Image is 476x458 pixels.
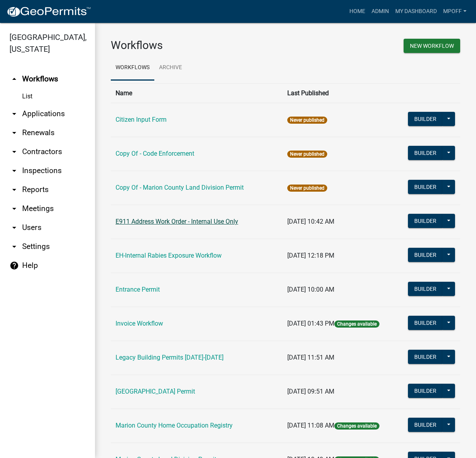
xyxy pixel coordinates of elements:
[392,4,440,19] a: My Dashboard
[154,55,187,81] a: Archive
[408,350,443,364] button: Builder
[408,316,443,330] button: Builder
[9,74,19,84] i: arrow_drop_up
[287,218,334,225] span: [DATE] 10:42 AM
[9,261,19,270] i: help
[287,252,334,259] span: [DATE] 12:18 PM
[440,4,470,19] a: mpoff
[408,146,443,160] button: Builder
[111,39,280,52] h3: Workflows
[116,354,224,361] a: Legacy Building Permits [DATE]-[DATE]
[9,128,19,138] i: arrow_drop_down
[287,388,334,395] span: [DATE] 09:51 AM
[334,320,379,328] span: Changes available
[116,286,160,293] a: Entrance Permit
[111,55,154,81] a: Workflows
[9,166,19,175] i: arrow_drop_down
[408,384,443,398] button: Builder
[408,180,443,194] button: Builder
[9,147,19,156] i: arrow_drop_down
[9,185,19,194] i: arrow_drop_down
[287,320,334,327] span: [DATE] 01:43 PM
[408,282,443,296] button: Builder
[404,39,460,53] button: New Workflow
[287,117,327,124] span: Never published
[9,223,19,232] i: arrow_drop_down
[408,418,443,432] button: Builder
[116,184,244,191] a: Copy Of - Marion County Land Division Permit
[9,242,19,251] i: arrow_drop_down
[346,4,368,19] a: Home
[287,354,334,361] span: [DATE] 11:51 AM
[111,83,283,103] th: Name
[116,252,222,259] a: EH-Internal Rabies Exposure Workflow
[9,109,19,119] i: arrow_drop_down
[116,150,194,157] a: Copy Of - Code Enforcement
[368,4,392,19] a: Admin
[287,185,327,192] span: Never published
[116,422,233,429] a: Marion County Home Occupation Registry
[408,248,443,262] button: Builder
[116,388,195,395] a: [GEOGRAPHIC_DATA] Permit
[9,204,19,213] i: arrow_drop_down
[116,218,238,225] a: E911 Address Work Order - Internal Use Only
[408,214,443,228] button: Builder
[334,422,379,430] span: Changes available
[408,112,443,126] button: Builder
[283,83,396,103] th: Last Published
[287,422,334,429] span: [DATE] 11:08 AM
[116,320,163,327] a: Invoice Workflow
[287,151,327,158] span: Never published
[116,116,167,123] a: Citizen Input Form
[287,286,334,293] span: [DATE] 10:00 AM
